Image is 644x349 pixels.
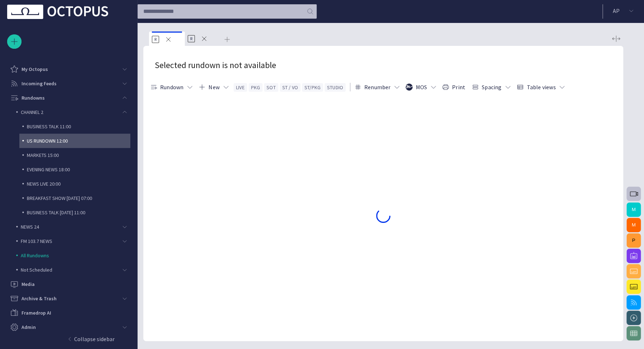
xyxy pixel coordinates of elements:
[21,309,51,316] p: Framedrop AI
[21,223,123,230] p: NEWS 24
[149,54,617,76] p: Selected rundown is not available
[19,148,130,162] div: MARKETS 15:00
[21,252,130,259] p: All Rundowns
[21,80,57,87] p: Incoming Feeds
[27,195,130,202] p: BREAKFAST SHOW [DATE] 07:00
[19,162,130,177] div: EVENING NEWS 18:00
[404,81,438,94] button: MOS
[626,233,641,248] button: P
[149,32,185,46] div: R
[19,134,130,148] div: US RUNDOWN 12:00
[21,295,57,302] p: Archive & Trash
[21,266,123,273] p: Not Scheduled
[280,83,301,92] button: ST / VO
[27,137,130,144] p: US RUNDOWN 12:00
[19,205,130,220] div: BUSINESS TALK [DATE] 11:00
[302,83,323,92] button: ST/PKG
[234,83,247,92] button: LIVE
[515,81,567,94] button: Table views
[27,123,130,130] p: BUSINESS TALK 11:00
[353,81,402,94] button: Renumber
[149,81,194,94] button: Rundown
[197,81,231,94] button: New
[441,81,468,94] button: Print
[7,5,108,19] img: Octopus News Room
[471,81,513,94] button: Spacing
[185,32,221,46] div: R
[27,209,130,216] p: BUSINESS TALK [DATE] 11:00
[21,94,45,101] p: Rundowns
[19,119,130,134] div: BUSINESS TALK 11:00
[27,152,130,159] p: MARKETS 15:00
[7,62,130,332] ul: main menu
[325,83,346,92] button: STUDIO
[21,238,123,245] p: FM 103.7 NEWS
[21,281,35,288] p: Media
[21,66,48,73] p: My Octopus
[27,180,130,187] p: NEWS LIVE 20:00
[19,191,130,205] div: BREAKFAST SHOW [DATE] 07:00
[264,83,278,92] button: SOT
[10,332,126,346] button: Collapse sidebar
[19,177,130,191] div: NEWS LIVE 20:00
[152,36,159,43] p: R
[249,83,263,92] button: PKG
[613,6,620,15] p: A P
[607,4,640,17] button: AP
[73,335,119,343] p: Collapse sidebar
[188,35,195,42] p: R
[21,324,36,331] p: Admin
[27,166,130,173] p: EVENING NEWS 18:00
[626,218,641,232] button: M
[21,109,123,116] p: CHANNEL 2
[626,202,641,217] button: M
